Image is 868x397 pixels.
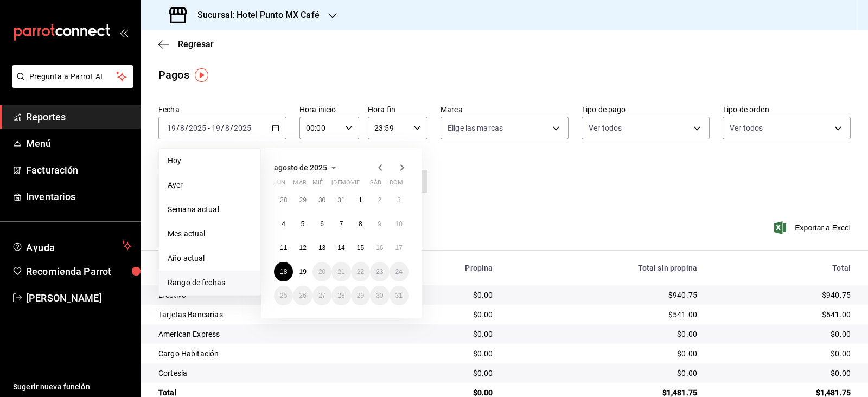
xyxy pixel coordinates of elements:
[274,262,293,281] button: 18 de agosto de 2025
[180,124,185,132] input: --
[357,292,364,299] abbr: 29 de agosto de 2025
[26,189,132,204] span: Inventarios
[714,309,851,320] div: $541.00
[714,329,851,340] div: $0.00
[211,124,221,132] input: --
[318,196,325,204] abbr: 30 de julio de 2025
[8,79,133,90] a: Pregunta a Parrot AI
[274,179,285,190] abbr: lunes
[337,292,344,299] abbr: 28 de agosto de 2025
[351,214,370,234] button: 8 de agosto de 2025
[312,214,331,234] button: 6 de agosto de 2025
[370,286,389,305] button: 30 de agosto de 2025
[351,262,370,281] button: 22 de agosto de 2025
[376,268,383,276] abbr: 23 de agosto de 2025
[280,244,287,252] abbr: 11 de agosto de 2025
[331,286,350,305] button: 28 de agosto de 2025
[274,190,293,210] button: 28 de julio de 2025
[351,286,370,305] button: 29 de agosto de 2025
[274,161,340,174] button: agosto de 2025
[280,292,287,299] abbr: 25 de agosto de 2025
[26,239,118,252] span: Ayuda
[714,348,851,359] div: $0.00
[390,368,493,379] div: $0.00
[158,368,373,379] div: Cortesía
[395,244,403,252] abbr: 17 de agosto de 2025
[390,348,493,359] div: $0.00
[776,221,851,234] button: Exportar a Excel
[221,124,224,132] span: /
[395,268,403,276] abbr: 24 de agosto de 2025
[293,286,312,305] button: 26 de agosto de 2025
[282,220,285,228] abbr: 4 de agosto de 2025
[589,123,622,133] span: Ver todos
[370,238,389,258] button: 16 de agosto de 2025
[395,292,403,299] abbr: 31 de agosto de 2025
[312,286,331,305] button: 27 de agosto de 2025
[337,244,344,252] abbr: 14 de agosto de 2025
[293,190,312,210] button: 29 de julio de 2025
[312,262,331,281] button: 20 de agosto de 2025
[510,368,697,379] div: $0.00
[299,268,306,276] abbr: 19 de agosto de 2025
[26,136,132,151] span: Menú
[357,244,364,252] abbr: 15 de agosto de 2025
[340,220,343,228] abbr: 7 de agosto de 2025
[318,268,325,276] abbr: 20 de agosto de 2025
[582,106,710,113] label: Tipo de pago
[390,179,403,190] abbr: domingo
[378,196,381,204] abbr: 2 de agosto de 2025
[510,290,697,300] div: $940.75
[225,124,230,132] input: --
[158,329,373,340] div: American Express
[119,28,128,37] button: open_drawer_menu
[390,329,493,340] div: $0.00
[29,71,117,82] span: Pregunta a Parrot AI
[178,39,214,49] span: Regresar
[168,180,252,191] span: Ayer
[168,277,252,289] span: Rango de fechas
[390,214,409,234] button: 10 de agosto de 2025
[299,244,306,252] abbr: 12 de agosto de 2025
[158,39,214,49] button: Regresar
[293,214,312,234] button: 5 de agosto de 2025
[299,196,306,204] abbr: 29 de julio de 2025
[312,238,331,258] button: 13 de agosto de 2025
[331,238,350,258] button: 14 de agosto de 2025
[185,124,188,132] span: /
[26,163,132,177] span: Facturación
[233,124,252,132] input: ----
[26,291,132,305] span: [PERSON_NAME]
[299,292,306,299] abbr: 26 de agosto de 2025
[158,106,286,113] label: Fecha
[299,106,359,113] label: Hora inicio
[331,262,350,281] button: 21 de agosto de 2025
[376,244,383,252] abbr: 16 de agosto de 2025
[395,220,403,228] abbr: 10 de agosto de 2025
[331,179,395,190] abbr: jueves
[337,268,344,276] abbr: 21 de agosto de 2025
[320,220,324,228] abbr: 6 de agosto de 2025
[274,286,293,305] button: 25 de agosto de 2025
[390,262,409,281] button: 24 de agosto de 2025
[390,286,409,305] button: 31 de agosto de 2025
[13,381,132,393] span: Sugerir nueva función
[208,124,210,132] span: -
[359,220,362,228] abbr: 8 de agosto de 2025
[195,68,208,82] img: Tooltip marker
[370,190,389,210] button: 2 de agosto de 2025
[274,214,293,234] button: 4 de agosto de 2025
[390,190,409,210] button: 3 de agosto de 2025
[390,238,409,258] button: 17 de agosto de 2025
[168,155,252,167] span: Hoy
[12,65,133,88] button: Pregunta a Parrot AI
[357,268,364,276] abbr: 22 de agosto de 2025
[397,196,401,204] abbr: 3 de agosto de 2025
[158,348,373,359] div: Cargo Habitación
[293,238,312,258] button: 12 de agosto de 2025
[312,179,323,190] abbr: miércoles
[351,238,370,258] button: 15 de agosto de 2025
[274,163,327,172] span: agosto de 2025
